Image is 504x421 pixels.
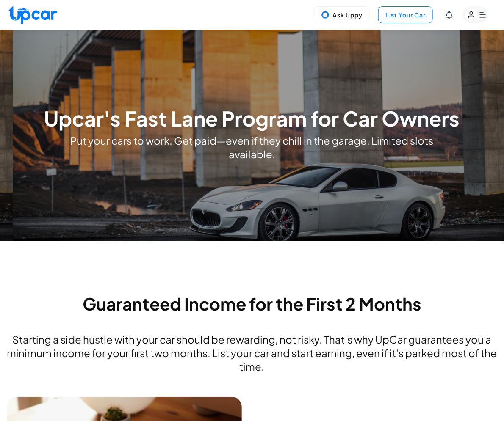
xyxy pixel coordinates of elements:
[71,134,434,161] p: Put your cars to work. Get paid—even if they chill in the garage. Limited slots available.
[314,6,370,23] button: Ask Uppy
[44,110,460,127] h1: Upcar's Fast Lane Program for Car Owners
[321,11,330,19] img: Uppy
[7,295,497,312] h3: Guaranteed Income for the First 2 Months
[8,6,57,24] img: Upcar Logo
[378,6,433,23] button: List Your Car
[446,11,453,19] div: View Notifications
[7,333,497,373] p: Starting a side hustle with your car should be rewarding, not risky. That's why UpCar guarantees ...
